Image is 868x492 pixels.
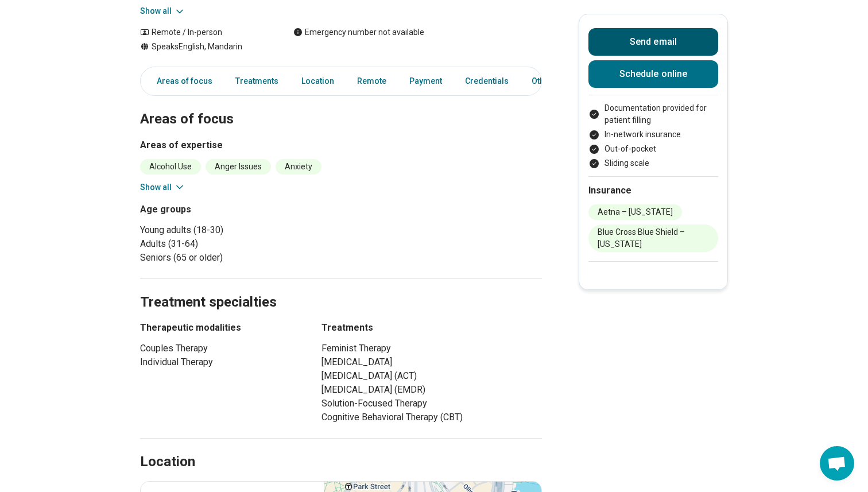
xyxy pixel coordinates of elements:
[143,69,219,93] a: Areas of focus
[321,410,542,424] li: Cognitive Behavioral Therapy (CBT)
[140,159,201,175] li: Alcohol Use
[321,355,542,369] li: [MEDICAL_DATA]
[293,26,424,38] div: Emergency number not available
[321,383,542,397] li: [MEDICAL_DATA] (EMDR)
[140,138,542,152] h3: Areas of expertise
[321,321,542,335] h3: Treatments
[588,102,718,126] li: Documentation provided for patient filling
[140,82,542,129] h2: Areas of focus
[140,41,270,53] div: Speaks English, Mandarin
[140,181,185,193] button: Show all
[206,159,271,175] li: Anger Issues
[588,143,718,155] li: Out-of-pocket
[350,69,393,93] a: Remote
[588,184,718,197] h2: Insurance
[588,60,718,88] a: Schedule online
[140,5,185,17] button: Show all
[294,69,341,93] a: Location
[525,69,566,93] a: Other
[588,157,718,169] li: Sliding scale
[140,355,301,369] li: Individual Therapy
[276,159,321,175] li: Anxiety
[321,397,542,410] li: Solution-Focused Therapy
[140,251,336,265] li: Seniors (65 or older)
[140,265,542,312] h2: Treatment specialties
[588,129,718,141] li: In-network insurance
[588,204,682,220] li: Aetna – [US_STATE]
[588,28,718,56] button: Send email
[140,342,301,355] li: Couples Therapy
[321,342,542,355] li: Feminist Therapy
[140,26,270,38] div: Remote / In-person
[321,369,542,383] li: [MEDICAL_DATA] (ACT)
[402,69,449,93] a: Payment
[140,452,195,472] h2: Location
[140,321,301,335] h3: Therapeutic modalities
[140,223,336,237] li: Young adults (18-30)
[820,446,854,481] div: 开放式聊天
[588,224,718,252] li: Blue Cross Blue Shield – [US_STATE]
[228,69,285,93] a: Treatments
[458,69,516,93] a: Credentials
[588,102,718,169] ul: Payment options
[140,237,336,251] li: Adults (31-64)
[140,203,336,216] h3: Age groups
